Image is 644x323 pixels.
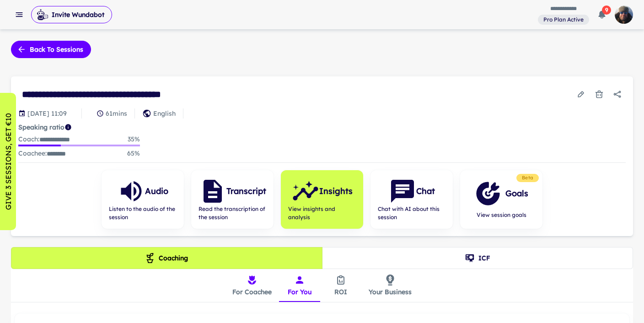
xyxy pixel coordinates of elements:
p: 35 % [128,134,140,145]
h6: Insights [319,185,353,198]
p: GIVE 3 SESSIONS, GET €10 [3,113,14,210]
span: Read the transcription of the session [199,205,266,221]
button: Your Business [361,269,419,302]
span: Beta [518,174,537,182]
span: 9 [602,5,611,15]
button: AudioListen to the audio of the session [102,170,184,229]
button: Edit session [573,86,589,102]
div: theme selection [11,247,633,269]
button: 9 [593,5,611,24]
strong: Speaking ratio [18,123,64,131]
p: 65 % [127,148,140,159]
h6: Transcript [226,185,266,198]
p: Coach : [18,134,70,145]
button: ChatChat with AI about this session [370,170,453,229]
span: View session goals [474,211,528,219]
button: ICF [322,247,633,269]
button: Coaching [11,247,322,269]
p: 61 mins [106,108,127,118]
p: English [153,108,176,118]
img: photoURL [615,5,633,24]
button: InsightsView insights and analysis [281,170,363,229]
a: View and manage your current plan and billing details. [538,14,589,25]
svg: Coach/coachee ideal ratio of speaking is roughly 20:80. Mentor/mentee ideal ratio of speaking is ... [64,124,72,131]
p: Coachee : [18,148,66,159]
button: For You [279,269,320,302]
button: ROI [320,269,361,302]
div: insights tabs [225,269,419,302]
p: Session date [27,108,67,118]
h6: Chat [416,185,435,198]
button: Delete session [591,86,607,102]
span: Invite Wundabot to record a meeting [31,5,112,24]
span: Listen to the audio of the session [109,205,177,221]
span: Pro Plan Active [540,16,587,24]
span: View insights and analysis [288,205,356,221]
button: GoalsView session goals [460,170,542,229]
button: Share session [609,86,626,102]
button: Back to sessions [11,41,91,58]
span: View and manage your current plan and billing details. [538,15,589,24]
h6: Goals [505,187,528,200]
button: For Coachee [225,269,279,302]
h6: Audio [145,185,168,198]
button: TranscriptRead the transcription of the session [191,170,274,229]
span: Chat with AI about this session [378,205,445,221]
button: Invite Wundabot [31,6,112,23]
